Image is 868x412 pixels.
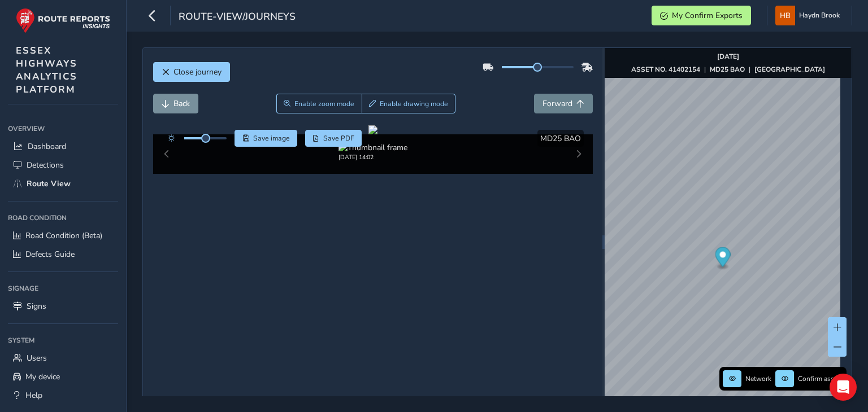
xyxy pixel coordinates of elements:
div: [DATE] 14:02 [338,153,407,161]
span: My device [25,371,60,382]
span: Dashboard [28,141,66,152]
span: Defects Guide [25,249,75,260]
strong: [GEOGRAPHIC_DATA] [754,65,825,74]
strong: [DATE] [717,52,739,61]
div: Signage [8,280,118,297]
strong: MD25 BAO [710,65,745,74]
span: Route View [27,178,71,189]
strong: ASSET NO. 41402154 [631,65,700,74]
span: Help [25,390,42,401]
a: My device [8,367,118,386]
button: Draw [362,94,456,113]
a: Route View [8,174,118,193]
a: Users [8,349,118,367]
span: Close journey [173,67,222,77]
a: Detections [8,156,118,174]
span: ESSEX HIGHWAYS ANALYTICS PLATFORM [16,44,77,96]
div: System [8,332,118,349]
span: Enable drawing mode [380,99,448,108]
button: Zoom [276,94,362,113]
span: Road Condition (Beta) [25,230,102,241]
div: | | [631,65,825,74]
img: diamond-layout [775,6,795,25]
span: Forward [542,98,572,109]
span: Back [173,98,190,109]
img: Thumbnail frame [338,142,407,153]
a: Defects Guide [8,245,118,264]
a: Help [8,386,118,405]
div: Open Intercom Messenger [830,374,857,401]
a: Signs [8,297,118,315]
button: Haydn Brook [775,6,844,25]
span: Signs [27,301,46,312]
span: Enable zoom mode [294,99,354,108]
a: Road Condition (Beta) [8,226,118,245]
button: Close journey [153,62,230,82]
button: My Confirm Exports [652,6,751,25]
span: My Confirm Exports [672,10,743,21]
span: Confirm assets [798,374,843,383]
span: route-view/journeys [179,10,296,25]
img: rr logo [16,8,110,33]
span: Network [745,374,771,383]
div: Overview [8,120,118,137]
button: Back [153,94,198,113]
button: PDF [305,130,362,147]
span: Save image [253,134,290,143]
span: Detections [27,160,64,170]
span: MD25 BAO [540,133,581,144]
button: Save [235,130,297,147]
a: Dashboard [8,137,118,156]
div: Map marker [715,247,731,270]
button: Forward [534,94,593,113]
span: Haydn Brook [799,6,840,25]
div: Road Condition [8,209,118,226]
span: Save PDF [323,134,354,143]
span: Users [27,353,47,363]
